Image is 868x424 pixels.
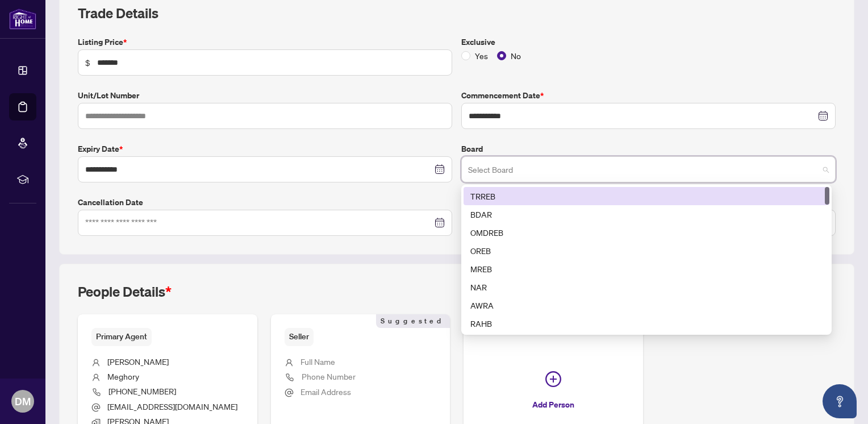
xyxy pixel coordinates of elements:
div: TRREB [464,187,829,205]
label: Board [461,143,836,155]
div: OREB [470,244,823,257]
span: No [506,49,525,62]
div: BDAR [464,205,829,223]
h2: Trade Details [78,4,836,22]
span: $ [85,56,90,69]
h2: People Details [78,282,172,301]
div: MREB [470,263,823,275]
span: Primary Agent [91,328,152,346]
span: DM [15,393,31,409]
span: Add Person [532,396,574,414]
div: MREB [464,260,829,278]
label: Expiry Date [78,143,452,155]
div: OMDREB [464,223,829,242]
label: Unit/Lot Number [78,89,452,102]
span: Full Name [301,356,335,367]
div: AWRA [464,296,829,314]
div: NAR [470,281,823,293]
span: Meghory [107,371,139,381]
span: Yes [470,49,493,62]
span: Phone Number [302,371,356,381]
span: [PERSON_NAME] [107,356,169,367]
span: Suggested [376,314,450,328]
span: [EMAIL_ADDRESS][DOMAIN_NAME] [107,401,237,411]
span: Email Address [301,386,351,397]
label: Commencement Date [461,89,836,102]
div: OMDREB [470,226,823,239]
span: Seller [285,328,314,346]
div: RAHB [470,317,823,330]
img: logo [9,9,36,30]
div: TRREB [470,190,823,202]
label: Exclusive [461,36,836,48]
span: [PHONE_NUMBER] [108,386,176,396]
div: OREB [464,242,829,260]
div: RAHB [464,314,829,332]
button: Open asap [823,384,857,418]
span: plus-circle [545,371,561,387]
div: NAR [464,278,829,296]
label: Listing Price [78,36,452,48]
label: Cancellation Date [78,196,452,209]
div: BDAR [470,208,823,221]
div: AWRA [470,299,823,311]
